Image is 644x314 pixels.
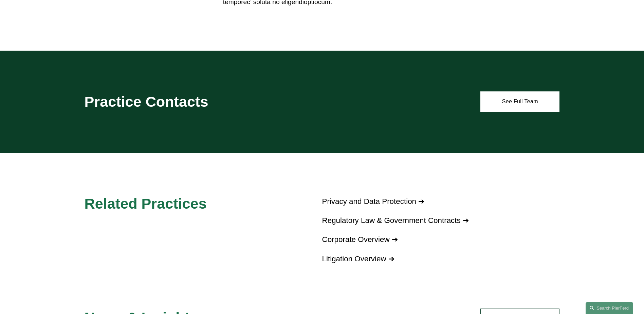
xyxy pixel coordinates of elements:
[85,93,302,110] h2: Practice Contacts
[322,216,469,225] a: Regulatory Law & Government Contracts ➔
[480,91,559,112] a: See Full Team
[322,235,398,244] a: Corporate Overview ➔
[322,197,425,206] a: Privacy and Data Protection ➔
[586,302,633,314] a: Search this site
[85,195,207,212] span: Related Practices
[322,255,394,263] a: Litigation Overview ➔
